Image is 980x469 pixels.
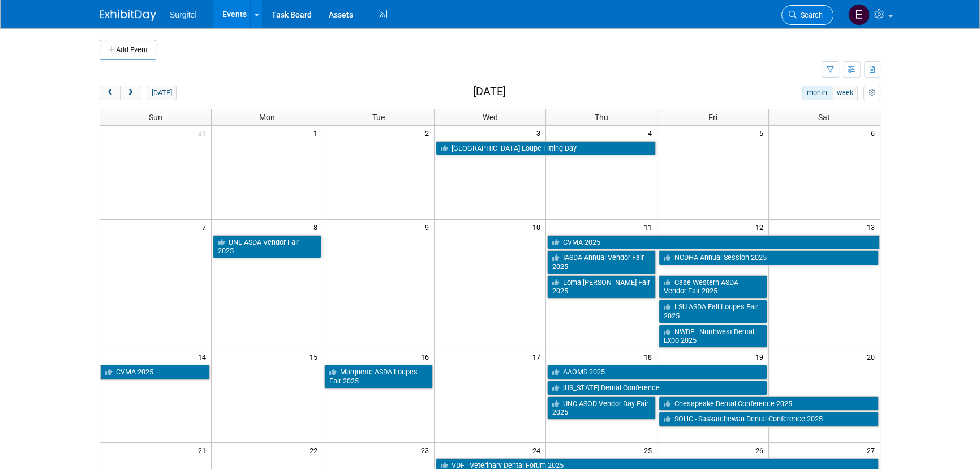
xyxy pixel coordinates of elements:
span: 22 [308,443,323,457]
span: 1 [312,126,323,140]
span: 13 [866,220,880,234]
span: 14 [197,349,211,364]
span: 24 [531,443,545,457]
span: 4 [647,126,657,140]
a: Chesapeake Dental Conference 2025 [659,396,879,411]
span: 6 [870,126,880,140]
h2: [DATE] [473,86,506,98]
span: Sat [818,113,830,122]
span: 17 [531,349,545,364]
span: 18 [643,349,657,364]
a: IASDA Annual Vendor Fair 2025 [547,250,656,274]
button: prev [100,86,121,100]
a: SOHC - Saskatchewan Dental Conference 2025 [659,412,879,427]
a: Marquette ASDA Loupes Fair 2025 [324,365,433,388]
a: AAOMS 2025 [547,365,767,380]
button: month [802,86,832,100]
span: 8 [312,220,323,234]
span: Tue [372,113,385,122]
a: [GEOGRAPHIC_DATA] Loupe Fitting Day [436,141,656,156]
a: NCDHA Annual Session 2025 [659,250,879,265]
span: 25 [643,443,657,457]
span: 19 [754,349,768,364]
img: ExhibitDay [100,10,156,21]
span: 12 [754,220,768,234]
span: 3 [535,126,545,140]
span: 11 [643,220,657,234]
span: 5 [758,126,768,140]
span: Fri [708,113,717,122]
img: Event Coordinator [848,4,870,25]
span: Sun [149,113,162,122]
span: 7 [201,220,211,234]
button: myCustomButton [863,86,880,100]
span: 15 [308,349,323,364]
span: Thu [595,113,608,122]
button: week [832,86,858,100]
a: UNE ASDA Vendor Fair 2025 [213,235,321,258]
button: [DATE] [147,86,177,100]
span: 27 [866,443,880,457]
span: Search [797,11,823,19]
a: Search [781,5,833,25]
a: LSU ASDA Fall Loupes Fair 2025 [659,300,767,323]
a: Case Western ASDA Vendor Fair 2025 [659,275,767,299]
span: 20 [866,349,880,364]
button: Add Event [100,40,156,60]
span: 2 [424,126,434,140]
span: 9 [424,220,434,234]
span: Wed [482,113,497,122]
a: [US_STATE] Dental Conference [547,381,767,395]
span: Surgitel [170,10,196,19]
a: Loma [PERSON_NAME] Fair 2025 [547,275,656,299]
span: Mon [259,113,275,122]
span: 21 [197,443,211,457]
a: CVMA 2025 [547,235,880,250]
span: 31 [197,126,211,140]
span: 26 [754,443,768,457]
a: NWDE - Northwest Dental Expo 2025 [659,325,767,348]
a: CVMA 2025 [100,365,210,380]
span: 16 [420,349,434,364]
span: 10 [531,220,545,234]
button: next [120,86,141,100]
span: 23 [420,443,434,457]
a: UNC ASOD Vendor Day Fair 2025 [547,396,656,420]
i: Personalize Calendar [868,89,875,97]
